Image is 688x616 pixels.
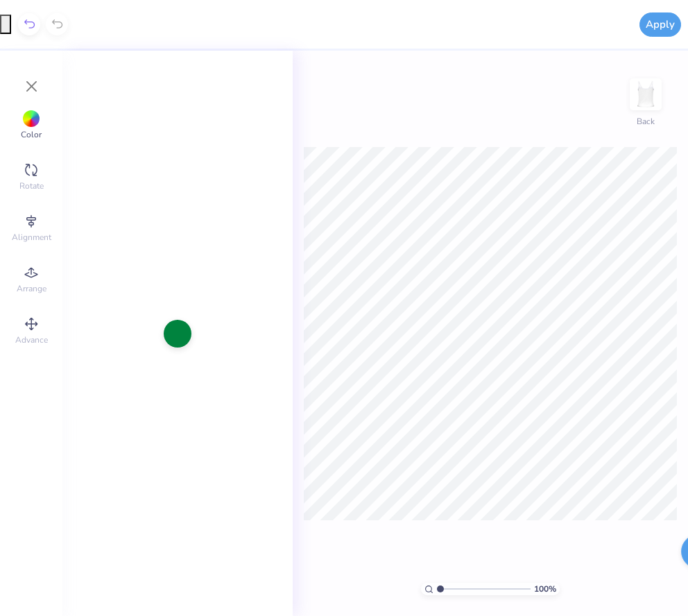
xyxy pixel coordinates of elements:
span: Advance [15,334,48,345]
img: Back [632,80,660,108]
button: Close [24,78,40,94]
span: Color [21,129,42,140]
span: 100 % [534,583,556,595]
span: Alignment [12,232,51,243]
div: Back [637,115,655,128]
span: Rotate [19,180,44,191]
span: Arrange [17,283,46,294]
button: Apply [639,12,681,37]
